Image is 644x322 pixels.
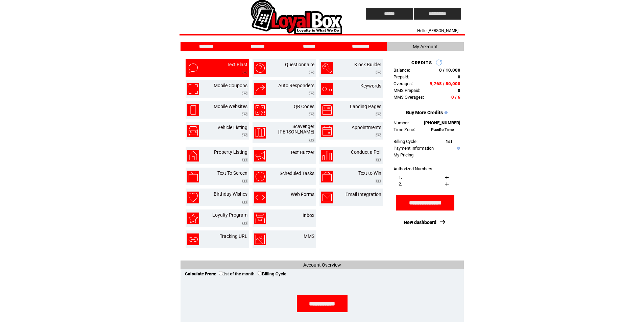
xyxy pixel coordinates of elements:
[219,271,223,275] input: 1st of the month
[187,233,199,245] img: tracking-url.png
[254,233,266,245] img: mms.png
[431,127,454,132] span: Pacific Time
[217,170,247,176] a: Text To Screen
[376,133,381,137] img: video.png
[411,60,432,65] span: CREDITS
[393,95,424,100] span: MMS Overages:
[321,192,333,203] img: email-integration.png
[214,83,247,88] a: Mobile Coupons
[351,149,381,155] a: Conduct a Poll
[393,127,415,132] span: Time Zone:
[309,71,314,74] img: video.png
[254,150,266,162] img: text-buzzer.png
[280,171,314,176] a: Scheduled Tasks
[187,192,199,203] img: birthday-wishes.png
[376,71,381,74] img: video.png
[258,271,262,275] input: Billing Cycle
[404,220,436,225] a: New dashboard
[187,171,199,182] img: text-to-screen.png
[290,150,314,155] a: Text Buzzer
[187,62,199,74] img: text-blast.png
[309,113,314,116] img: video.png
[242,71,247,74] img: video.png
[358,170,381,176] a: Text to Win
[393,152,413,157] a: My Pricing
[185,271,216,276] span: Calculate From:
[254,192,266,203] img: web-forms.png
[399,181,402,187] span: 2.
[278,83,314,88] a: Auto Responders
[303,213,314,218] a: Inbox
[304,233,314,239] a: MMS
[227,62,247,67] a: Text Blast
[321,150,333,162] img: conduct-a-poll.png
[219,272,255,276] label: 1st of the month
[350,104,381,109] a: Landing Pages
[242,179,247,183] img: video.png
[212,212,247,218] a: Loyalty Program
[214,149,247,155] a: Property Listing
[214,191,247,197] a: Birthday Wishes
[242,200,247,204] img: video.png
[458,88,460,93] span: 0
[254,127,266,139] img: scavenger-hunt.png
[294,104,314,109] a: QR Codes
[187,213,199,224] img: loyalty-program.png
[354,62,381,67] a: Kiosk Builder
[254,83,266,95] img: auto-responders.png
[352,125,381,130] a: Appointments
[309,92,314,95] img: video.png
[220,233,247,239] a: Tracking URL
[393,120,410,125] span: Number:
[187,150,199,162] img: property-listing.png
[417,28,458,33] span: Hello [PERSON_NAME]
[393,81,413,86] span: Overages:
[321,171,333,182] img: text-to-win.png
[291,192,314,197] a: Web Forms
[242,158,247,162] img: video.png
[254,62,266,74] img: questionnaire.png
[376,113,381,116] img: video.png
[413,44,438,49] span: My Account
[254,104,266,116] img: qr-codes.png
[214,104,247,109] a: Mobile Websites
[424,120,460,125] span: [PHONE_NUMBER]
[458,74,460,79] span: 0
[376,179,381,183] img: video.png
[258,272,286,276] label: Billing Cycle
[321,125,333,137] img: appointments.png
[285,62,314,67] a: Questionnaire
[406,110,443,115] a: Buy More Credits
[393,146,434,151] a: Payment Information
[321,62,333,74] img: kiosk-builder.png
[439,68,460,73] span: 0 / 10,000
[187,104,199,116] img: mobile-websites.png
[254,171,266,182] img: scheduled-tasks.png
[321,83,333,95] img: keywords.png
[242,133,247,137] img: video.png
[376,158,381,162] img: video.png
[430,81,460,86] span: 9,768 / 50,000
[187,83,199,95] img: mobile-coupons.png
[242,221,247,225] img: video.png
[345,192,381,197] a: Email Integration
[393,166,433,171] span: Authorized Numbers:
[242,92,247,95] img: video.png
[278,124,314,134] a: Scavenger [PERSON_NAME]
[393,88,420,93] span: MMS Prepaid:
[393,68,410,73] span: Balance:
[309,138,314,142] img: video.png
[321,104,333,116] img: landing-pages.png
[393,139,418,144] span: Billing Cycle:
[242,113,247,116] img: video.png
[443,111,448,114] img: help.gif
[399,175,402,180] span: 1.
[217,125,247,130] a: Vehicle Listing
[446,139,452,144] span: 1st
[254,213,266,224] img: inbox.png
[451,95,460,100] span: 0 / 6
[303,262,341,268] span: Account Overview
[360,83,381,89] a: Keywords
[187,125,199,137] img: vehicle-listing.png
[393,74,409,79] span: Prepaid:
